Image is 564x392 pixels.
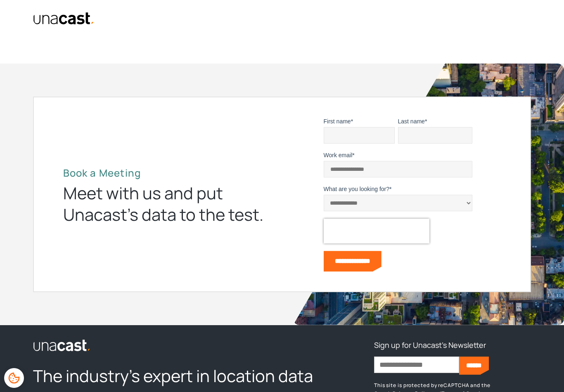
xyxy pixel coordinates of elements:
a: home [29,12,95,25]
img: Unacast logo [33,339,91,352]
span: Work email [324,152,353,158]
iframe: reCAPTCHA [324,219,429,243]
img: Unacast text logo [33,12,95,25]
div: Meet with us and put Unacast’s data to the test. [63,182,278,225]
div: Cookie Preferences [4,368,24,388]
span: Last name [398,118,425,125]
h2: The industry’s expert in location data [33,365,318,387]
span: What are you looking for? [324,186,390,192]
h3: Sign up for Unacast's Newsletter [374,338,486,352]
h2: Book a Meeting [63,167,278,179]
span: First name [324,118,351,125]
a: link to the homepage [33,338,318,352]
img: bird's eye view of the city [293,64,564,325]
